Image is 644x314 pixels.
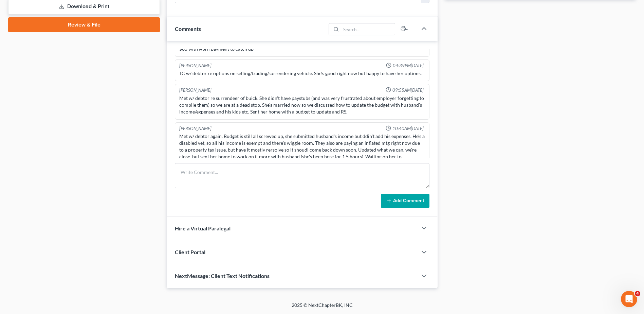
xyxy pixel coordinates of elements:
span: Comments [175,25,201,32]
span: 09:55AM[DATE] [392,87,424,93]
span: Hire a Virtual Paralegal [175,225,231,231]
div: TC w/ debtor re options on selling/trading/surrendering vehicle. She's good right now but happy t... [179,70,425,77]
a: Review & File [8,17,160,32]
span: 10:40AM[DATE] [392,125,424,132]
input: Search... [341,23,395,35]
span: NextMessage: Client Text Notifications [175,273,270,279]
span: Client Portal [175,249,205,255]
div: 2025 © NextChapterBK, INC [129,302,516,314]
span: 4 [635,291,640,296]
div: Met w/ debtor re surrendeer of buick. She didn't have paystubs (and was very frustrated about emp... [179,95,425,115]
div: [PERSON_NAME] [179,87,211,93]
iframe: Intercom live chat [621,291,637,307]
div: Met w/ debtor again. Budget is still all screwed up, she submitted husband's income but ddin't ad... [179,133,425,167]
span: 04:39PM[DATE] [393,63,424,69]
div: [PERSON_NAME] [179,63,211,69]
div: [PERSON_NAME] [179,125,211,132]
button: Add Comment [381,194,429,208]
